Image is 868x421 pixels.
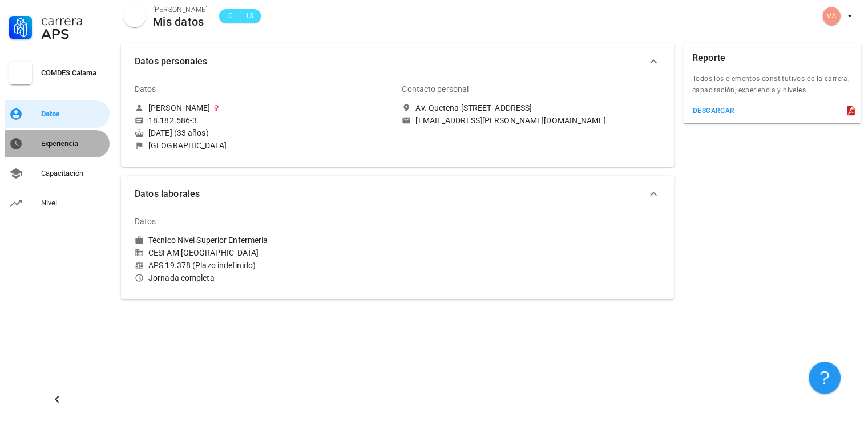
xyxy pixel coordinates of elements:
[135,273,393,283] div: Jornada completa
[153,15,208,28] div: Mis datos
[692,43,725,73] div: Reporte
[415,115,605,126] div: [EMAIL_ADDRESS][PERSON_NAME][DOMAIN_NAME]
[123,5,146,27] div: avatar
[402,75,469,103] div: Contacto personal
[135,128,393,138] div: [DATE] (33 años)
[135,75,156,103] div: Datos
[415,103,532,113] div: Av. Quetena [STREET_ADDRESS]
[148,103,210,113] div: [PERSON_NAME]
[41,68,105,78] div: COMDES Calama
[41,139,105,148] div: Experiencia
[135,208,156,235] div: Datos
[41,169,105,178] div: Capacitación
[226,10,235,22] span: C
[683,73,861,103] div: Todos los elementos constitutivos de la carrera; capacitación, experiencia y niveles.
[135,186,647,202] span: Datos laborales
[402,103,660,113] a: Av. Quetena [STREET_ADDRESS]
[245,10,254,22] span: 13
[135,248,393,258] div: CESFAM [GEOGRAPHIC_DATA]
[41,27,105,41] div: APS
[41,199,105,208] div: Nivel
[135,260,393,270] div: APS 19.378 (Plazo indefinido)
[5,100,110,128] a: Datos
[148,235,268,245] div: Técnico Nivel Superior Enfermeria
[688,103,740,119] button: descargar
[41,110,105,119] div: Datos
[5,160,110,187] a: Capacitación
[153,4,208,15] div: [PERSON_NAME]
[5,189,110,217] a: Nivel
[148,115,197,126] div: 18.182.586-3
[148,140,227,151] div: [GEOGRAPHIC_DATA]
[692,107,735,115] div: descargar
[5,130,110,157] a: Experiencia
[822,7,841,25] div: avatar
[135,54,647,70] span: Datos personales
[121,43,674,80] button: Datos personales
[41,14,105,27] div: Carrera
[402,115,660,126] a: [EMAIL_ADDRESS][PERSON_NAME][DOMAIN_NAME]
[121,176,674,212] button: Datos laborales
